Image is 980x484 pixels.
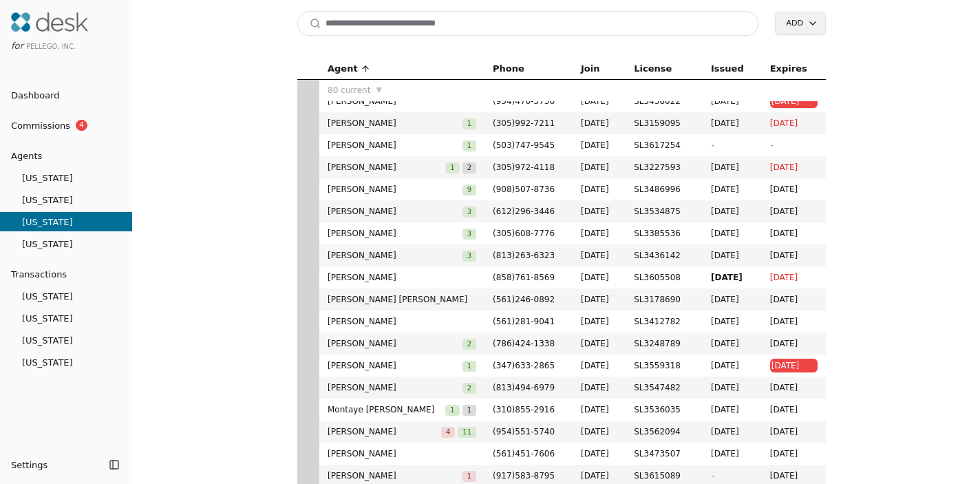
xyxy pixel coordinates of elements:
span: 11 [458,427,476,438]
span: Expires [770,61,807,76]
span: [DATE] [770,227,818,240]
span: 4 [441,427,455,438]
span: [DATE] [581,381,617,394]
span: SL3486996 [634,182,694,196]
span: 2 [462,339,476,350]
span: [PERSON_NAME] [328,271,476,284]
button: 3 [462,227,476,240]
span: SL3617254 [634,138,694,152]
span: [DATE] [581,469,617,483]
span: 1 [445,405,459,416]
span: [PERSON_NAME] [328,425,441,439]
span: ( 813 ) 263 - 6323 [493,251,555,260]
button: 4 [441,425,455,439]
span: SL3436142 [634,249,694,262]
button: 1 [462,138,476,152]
button: 1 [445,160,459,174]
button: Settings [6,454,105,476]
span: [DATE] [770,337,818,350]
span: [DATE] [581,138,617,152]
span: [PERSON_NAME] [328,469,462,483]
span: SL3562094 [634,425,694,439]
span: [DATE] [711,204,754,218]
span: [DATE] [581,337,617,350]
span: ( 503 ) 747 - 9545 [493,140,555,150]
span: [DATE] [581,425,617,439]
span: ▼ [376,84,381,96]
span: SL3178690 [634,293,694,306]
span: ( 561 ) 451 - 7606 [493,449,555,459]
span: [DATE] [711,116,754,130]
span: Issued [711,61,744,76]
span: ( 561 ) 246 - 0892 [493,295,555,304]
span: [PERSON_NAME] [328,447,476,461]
span: [DATE] [711,381,754,394]
span: [DATE] [770,469,818,483]
span: 1 [462,471,476,482]
span: [DATE] [770,447,818,461]
button: 3 [462,249,476,262]
span: [PERSON_NAME] [PERSON_NAME] [328,293,476,306]
button: 1 [462,359,476,372]
span: SL3438022 [634,94,694,108]
span: ( 917 ) 583 - 8795 [493,471,555,481]
span: [DATE] [711,271,754,284]
span: [DATE] [581,160,617,174]
span: [DATE] [711,182,754,196]
span: [DATE] [771,359,816,372]
span: Montaye [PERSON_NAME] [328,403,445,417]
span: [DATE] [581,315,617,328]
span: 1 [462,361,476,372]
span: [PERSON_NAME] [328,337,462,350]
span: - [770,140,773,150]
span: [DATE] [711,94,754,108]
span: [DATE] [711,249,754,262]
span: ( 954 ) 470 - 5736 [493,96,555,106]
span: [DATE] [711,425,754,439]
span: 3 [462,207,476,218]
span: [PERSON_NAME] [328,204,462,218]
button: 1 [462,403,476,417]
span: Pellego, Inc. [26,43,76,50]
button: 9 [462,182,476,196]
span: [DATE] [581,359,617,372]
span: [DATE] [581,293,617,306]
span: SL3412782 [634,315,694,328]
span: [DATE] [711,293,754,306]
span: ( 612 ) 296 - 3446 [493,207,555,216]
span: [PERSON_NAME] [328,138,462,152]
span: [PERSON_NAME] [328,160,445,174]
span: - [711,471,714,481]
span: SL3615089 [634,469,694,483]
span: 3 [462,229,476,240]
span: [PERSON_NAME] [328,249,462,262]
span: SL3547482 [634,381,694,394]
span: [DATE] [770,425,818,439]
span: [PERSON_NAME] [328,94,476,108]
span: [DATE] [770,204,818,218]
button: 1 [445,403,459,417]
button: 11 [458,425,476,439]
span: 2 [462,162,476,173]
span: SL3536035 [634,403,694,417]
button: Add [775,12,826,35]
span: ( 305 ) 608 - 7776 [493,229,555,238]
span: ( 561 ) 281 - 9041 [493,317,555,326]
span: [DATE] [581,94,617,108]
span: 3 [462,251,476,262]
span: [DATE] [581,182,617,196]
span: [DATE] [711,337,754,350]
span: [DATE] [770,381,818,394]
span: ( 347 ) 633 - 2865 [493,361,555,370]
span: SL3605508 [634,271,694,284]
span: ( 305 ) 992 - 7211 [493,118,555,128]
span: 2 [462,383,476,394]
span: ( 858 ) 761 - 8569 [493,273,555,282]
span: SL3534875 [634,204,694,218]
img: Desk [11,12,88,32]
button: 1 [462,116,476,130]
span: [DATE] [711,160,754,174]
span: [DATE] [770,403,818,417]
span: [PERSON_NAME] [328,381,462,394]
span: [DATE] [770,293,818,306]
